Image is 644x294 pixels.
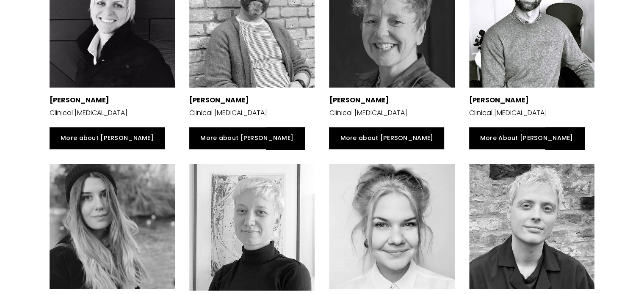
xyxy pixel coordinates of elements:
p: Clinical [MEDICAL_DATA] [329,107,454,119]
p: Clinical [MEDICAL_DATA] [50,107,175,119]
a: More about [PERSON_NAME] [50,127,165,149]
p: [PERSON_NAME] [189,94,315,107]
p: [PERSON_NAME] [50,94,175,107]
p: Clinical [MEDICAL_DATA] [469,107,594,119]
p: [PERSON_NAME] [469,94,594,107]
a: More about [PERSON_NAME] [329,127,444,149]
a: More about [PERSON_NAME] [189,127,304,149]
a: More About [PERSON_NAME] [469,127,584,149]
p: [PERSON_NAME] [329,94,454,107]
p: Clinical [MEDICAL_DATA] [189,107,315,119]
